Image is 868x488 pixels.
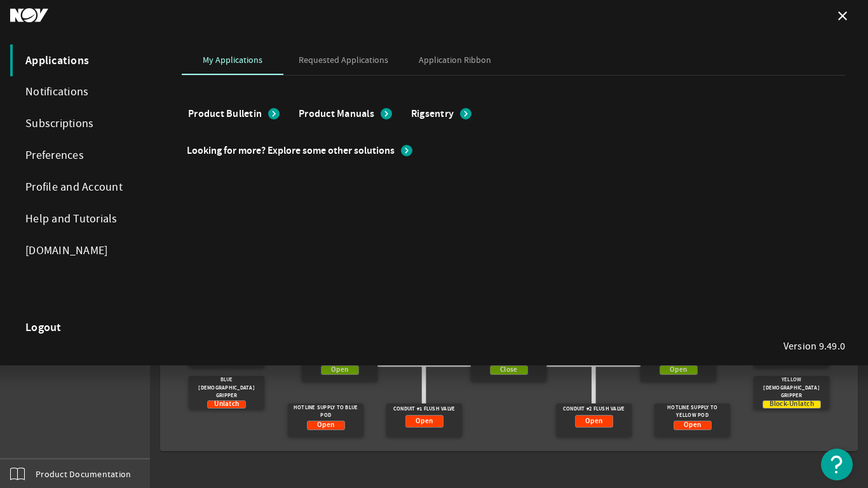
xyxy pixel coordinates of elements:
a: [DOMAIN_NAME] [10,235,156,267]
button: Open Resource Center [821,449,853,480]
div: Help and Tutorials [10,203,156,235]
div: Preferences [10,140,156,172]
mat-icon: chevron_right [401,145,412,156]
div: Version 9.49.0 [783,340,846,353]
div: Applications [10,44,156,76]
div: Subscriptions [10,108,156,140]
mat-icon: chevron_right [460,108,471,119]
strong: Logout [25,321,62,334]
div: Notifications [10,76,156,108]
b: Looking for more? Explore some other solutions [187,144,395,157]
span: Product Bulletin [188,107,262,120]
button: Looking for more? Explore some other solutions [182,139,420,162]
span: Rigsentry [411,107,454,120]
mat-icon: chevron_right [268,108,280,119]
div: Profile and Account [10,172,156,203]
span: Product Manuals [299,107,374,120]
span: Requested Applications [299,55,388,64]
span: My Applications [203,55,262,64]
span: Application Ribbon [419,55,491,64]
mat-icon: close [835,8,850,24]
mat-icon: chevron_right [381,108,392,119]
